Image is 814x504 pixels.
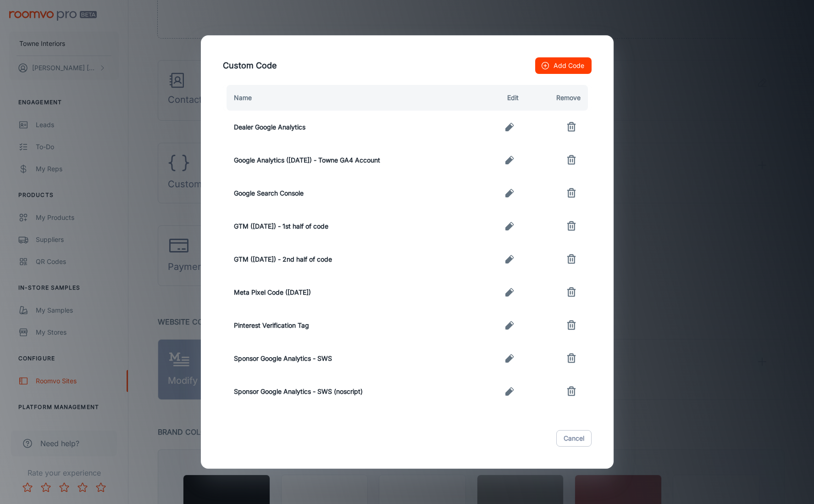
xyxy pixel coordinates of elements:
td: Sponsor Google Analytics - SWS (noscript) [223,375,476,408]
td: Meta Pixel Code ([DATE]) [223,276,476,309]
th: Name [223,85,476,111]
td: Sponsor Google Analytics - SWS [223,342,476,375]
th: Edit [475,85,526,111]
button: Cancel [556,430,592,447]
td: Google Analytics ([DATE]) - Towne GA4 Account [223,144,476,177]
td: GTM ([DATE]) - 1st half of code [223,210,476,243]
td: Dealer Google Analytics [223,111,476,144]
button: Add Code [535,57,592,74]
h2: Custom Code [212,46,603,85]
th: Remove [526,85,592,111]
td: Pinterest Verification Tag [223,309,476,342]
td: Google Search Console [223,177,476,210]
td: GTM ([DATE]) - 2nd half of code [223,243,476,276]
